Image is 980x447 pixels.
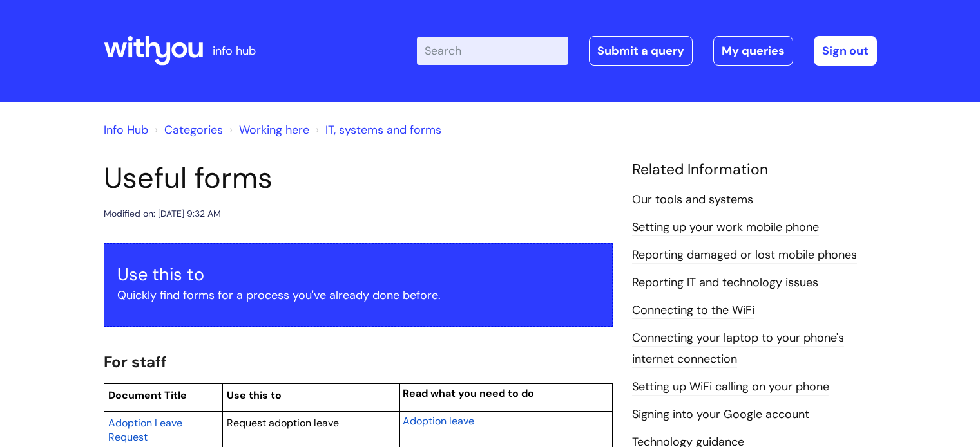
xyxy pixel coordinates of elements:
[164,122,223,138] a: Categories
[312,120,441,140] li: IT, systems and forms
[213,41,256,61] p: info hub
[104,352,167,372] span: For staff
[227,416,339,430] span: Request adoption leave
[104,206,221,222] div: Modified on: [DATE] 9:32 AM
[632,379,829,396] a: Setting up WiFi calling on your phone
[403,387,534,400] span: Read what you need to do
[108,416,182,444] span: Adoption Leave Request
[403,414,474,428] span: Adoption leave
[227,388,282,402] span: Use this to
[403,413,474,428] a: Adoption leave
[632,330,844,367] a: Connecting your laptop to your phone's internet connection
[632,302,754,319] a: Connecting to the WiFi
[713,36,793,66] a: My queries
[417,36,877,66] div: | -
[814,36,877,66] a: Sign out
[632,161,877,179] h4: Related Information
[104,122,148,138] a: Info Hub
[226,120,309,140] li: Working here
[239,122,309,138] a: Working here
[104,161,613,196] h1: Useful forms
[117,285,599,306] p: Quickly find forms for a process you've already done before.
[589,36,693,66] a: Submit a query
[108,388,187,402] span: Document Title
[117,264,599,285] h3: Use this to
[632,192,753,208] a: Our tools and systems
[632,247,857,264] a: Reporting damaged or lost mobile phones
[632,219,819,236] a: Setting up your work mobile phone
[108,415,182,444] a: Adoption Leave Request
[325,122,441,138] a: IT, systems and forms
[632,406,809,423] a: Signing into your Google account
[151,120,223,140] li: Solution home
[417,37,568,65] input: Search
[632,275,818,291] a: Reporting IT and technology issues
